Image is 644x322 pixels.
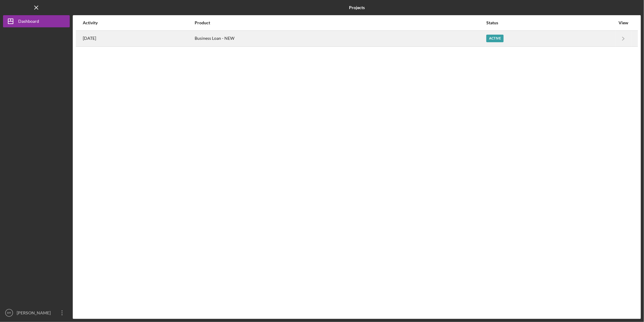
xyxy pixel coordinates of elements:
text: BR [7,311,11,315]
button: Dashboard [3,15,70,27]
button: BR[PERSON_NAME] [3,307,70,319]
time: 2025-07-23 22:42 [83,36,96,41]
div: Status [486,20,615,25]
div: [PERSON_NAME] [15,307,55,320]
div: Active [486,35,504,42]
div: Dashboard [18,15,39,29]
b: Projects [349,5,365,10]
div: Product [195,20,486,25]
div: Business Loan - NEW [195,31,486,46]
div: Activity [83,20,194,25]
div: View [616,20,631,25]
